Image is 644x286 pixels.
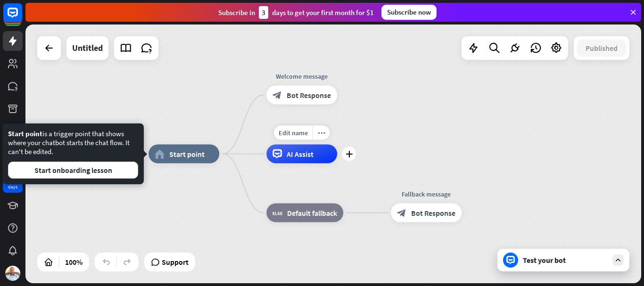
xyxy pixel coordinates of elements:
[8,162,138,179] button: Start onboarding lesson
[8,184,17,190] div: days
[72,36,103,60] div: Untitled
[279,129,308,137] span: Edit name
[8,4,36,32] button: Open LiveChat chat widget
[346,151,353,157] i: plus
[287,208,337,218] span: Default fallback
[169,149,205,159] span: Start point
[397,208,406,218] i: block_bot_response
[272,208,282,218] i: block_fallback
[577,40,626,57] button: Published
[218,6,374,19] div: Subscribe in days to get your first month for $1
[287,149,314,159] span: AI Assist
[8,129,42,138] span: Start point
[162,254,189,270] span: Support
[318,129,325,136] i: more_horiz
[62,254,85,270] div: 100%
[8,129,138,179] div: is a trigger point that shows where your chatbot starts the chat flow. It can't be edited.
[155,149,165,159] i: home_2
[411,208,455,218] span: Bot Response
[259,6,268,19] div: 3
[381,5,437,20] div: Subscribe now
[287,90,331,100] span: Bot Response
[259,72,344,81] div: Welcome message
[384,189,469,199] div: Fallback message
[272,90,282,100] i: block_bot_response
[523,255,608,265] div: Test your bot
